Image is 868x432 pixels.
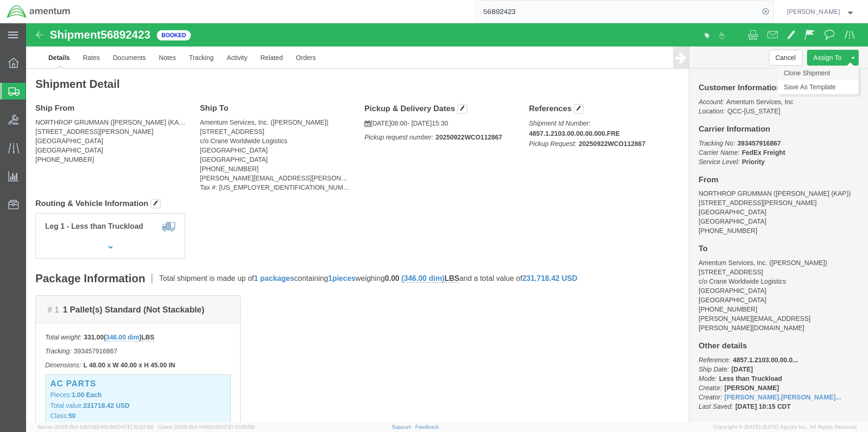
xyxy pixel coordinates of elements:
[415,424,439,430] a: Feedback
[37,424,154,430] span: Server: 2025.19.0-b9208248b56
[392,424,415,430] a: Support
[7,5,71,19] img: logo
[217,424,255,430] span: [DATE] 10:06:59
[26,23,868,422] iframe: FS Legacy Container
[476,0,759,23] input: Search for shipment number, reference number
[713,423,857,431] span: Copyright © [DATE]-[DATE] Agistix Inc., All Rights Reserved
[158,424,255,430] span: Client: 2025.19.0-1f462a1
[116,424,154,430] span: [DATE] 10:22:58
[787,7,840,17] span: Rebecca Thorstenson
[787,6,855,17] button: [PERSON_NAME]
